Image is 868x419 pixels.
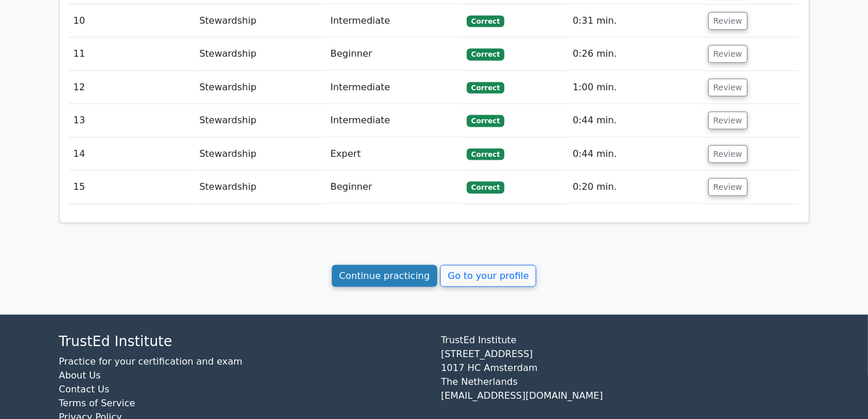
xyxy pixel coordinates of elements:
span: Correct [467,49,504,60]
td: 12 [69,71,195,104]
td: 0:31 min. [568,5,704,38]
td: Stewardship [195,71,325,104]
button: Review [708,178,748,196]
h4: TrustEd Institute [59,333,427,350]
td: Stewardship [195,138,325,171]
a: Go to your profile [440,265,536,287]
td: Stewardship [195,38,325,71]
button: Review [708,79,748,97]
span: Correct [467,149,504,160]
span: Correct [467,82,504,94]
button: Review [708,45,748,63]
button: Review [708,145,748,163]
td: 0:20 min. [568,171,704,204]
td: Intermediate [326,71,462,104]
td: Intermediate [326,5,462,38]
a: Continue practicing [332,265,438,287]
td: Stewardship [195,171,325,204]
a: Terms of Service [59,398,135,409]
button: Review [708,12,748,30]
td: 0:44 min. [568,138,704,171]
td: Intermediate [326,104,462,137]
td: Expert [326,138,462,171]
span: Correct [467,115,504,127]
td: Beginner [326,171,462,204]
td: 13 [69,104,195,137]
td: 1:00 min. [568,71,704,104]
td: 0:26 min. [568,38,704,71]
td: 0:44 min. [568,104,704,137]
td: 15 [69,171,195,204]
td: 10 [69,5,195,38]
td: Stewardship [195,5,325,38]
td: Beginner [326,38,462,71]
td: 14 [69,138,195,171]
button: Review [708,112,748,130]
td: 11 [69,38,195,71]
span: Correct [467,16,504,27]
a: Practice for your certification and exam [59,356,243,367]
span: Correct [467,182,504,193]
td: Stewardship [195,104,325,137]
a: About Us [59,370,101,381]
a: Contact Us [59,384,109,395]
